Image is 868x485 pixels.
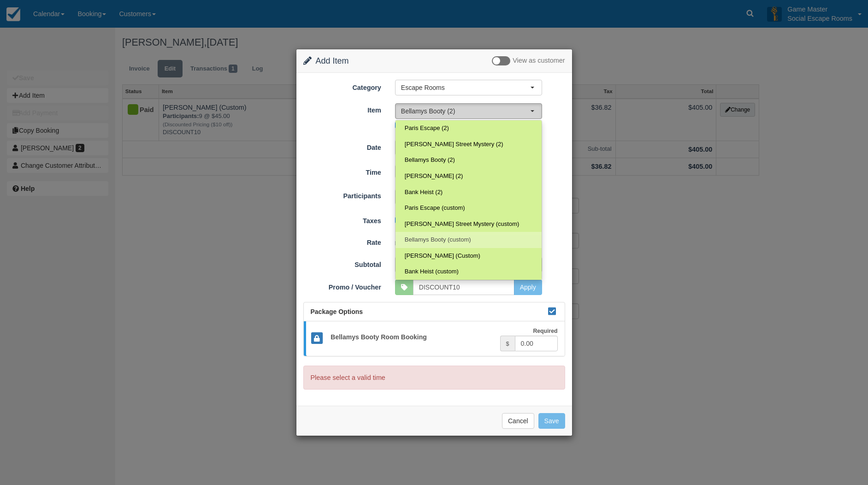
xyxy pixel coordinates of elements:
[296,279,388,292] label: Promo / Voucher
[395,103,542,119] button: Bellamys Booty (2)
[311,308,363,315] span: Package Options
[513,57,565,65] span: View as customer
[502,413,534,429] button: Cancel
[296,165,388,177] label: Time
[506,341,509,347] small: $
[296,140,388,153] label: Date
[405,124,449,133] span: Paris Escape (2)
[405,220,520,229] span: [PERSON_NAME] Street Mystery (custom)
[405,204,465,213] span: Paris Escape (custom)
[405,172,463,181] span: [PERSON_NAME] (2)
[405,236,471,244] span: Bellamys Booty (custom)
[405,252,480,260] span: [PERSON_NAME] (Custom)
[303,366,565,390] p: Please select a valid time
[401,106,530,116] span: Bellamys Booty (2)
[296,188,388,201] label: Participants
[514,279,542,295] button: Apply
[533,328,557,334] strong: Required
[296,213,388,226] label: Taxes
[405,140,503,149] span: [PERSON_NAME] Street Mystery (2)
[324,334,500,341] h5: Bellamys Booty Room Booking
[316,56,349,65] span: Add Item
[304,321,565,356] a: Bellamys Booty Room Booking Required $
[538,413,565,429] button: Save
[296,102,388,115] label: Item
[296,80,388,93] label: Category
[405,188,443,197] span: Bank Heist (2)
[395,80,542,95] button: Escape Rooms
[401,83,530,92] span: Escape Rooms
[296,235,388,248] label: Rate
[388,236,572,251] div: 4 @ $45.00
[296,257,388,270] label: Subtotal
[405,156,455,165] span: Bellamys Booty (2)
[405,267,459,276] span: Bank Heist (custom)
